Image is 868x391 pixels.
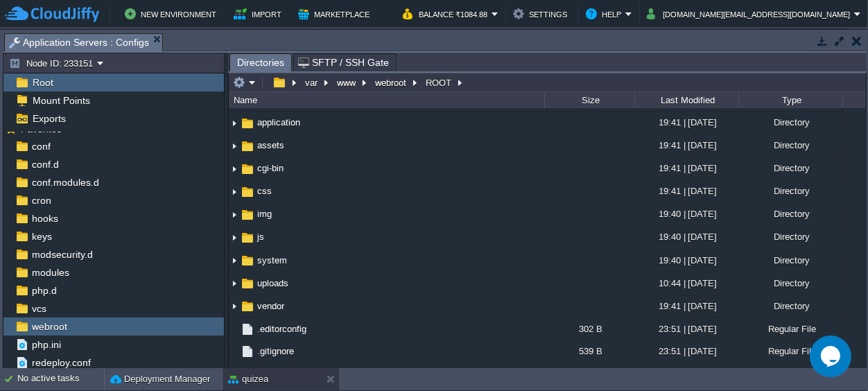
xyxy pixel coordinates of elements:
a: redeploy.conf [29,356,93,369]
a: system [255,254,289,266]
img: AMDAwAAAACH5BAEAAAAALAAAAAABAAEAAAICRAEAOw== [229,112,240,134]
a: hooks [29,212,60,225]
a: uploads [255,277,290,289]
a: js [255,231,266,243]
button: Region [101,28,150,47]
div: Directory [738,203,842,225]
div: Directory [738,134,842,156]
div: 19:41 | [DATE] [634,180,738,202]
div: 302 B [544,318,634,340]
img: AMDAwAAAACH5BAEAAAAALAAAAAABAAEAAAICRAEAOw== [240,299,255,314]
div: Directory [738,180,842,202]
img: AMDAwAAAACH5BAEAAAAALAAAAAABAAEAAAICRAEAOw== [229,318,240,340]
img: AMDAwAAAACH5BAEAAAAALAAAAAABAAEAAAICRAEAOw== [240,344,255,359]
img: AMDAwAAAACH5BAEAAAAALAAAAAABAAEAAAICRAEAOw== [240,322,255,337]
img: AMDAwAAAACH5BAEAAAAALAAAAAABAAEAAAICRAEAOw== [229,227,240,249]
span: webroot [29,320,69,333]
div: 19:41 | [DATE] [634,112,738,133]
a: vcs [29,302,49,315]
button: [DOMAIN_NAME][EMAIL_ADDRESS][DOMAIN_NAME] [647,6,854,22]
img: AMDAwAAAACH5BAEAAAAALAAAAAABAAEAAAICRAEAOw== [240,184,255,200]
div: Directory [738,250,842,271]
img: AMDAwAAAACH5BAEAAAAALAAAAAABAAEAAAICRAEAOw== [240,207,255,223]
span: cron [29,194,53,207]
span: modsecurity.d [29,248,95,261]
img: AMDAwAAAACH5BAEAAAAALAAAAAABAAEAAAICRAEAOw== [240,162,255,177]
img: AMDAwAAAACH5BAEAAAAALAAAAAABAAEAAAICRAEAOw== [229,273,240,295]
img: AMDAwAAAACH5BAEAAAAALAAAAAABAAEAAAICRAEAOw== [229,250,240,272]
a: cgi-bin [255,162,286,174]
a: css [255,185,274,197]
div: 10:44 | [DATE] [634,272,738,294]
a: assets [255,139,286,151]
a: modules [29,266,71,279]
button: Help [586,6,625,22]
img: AMDAwAAAACH5BAEAAAAALAAAAAABAAEAAAICRAEAOw== [240,139,255,154]
div: 19:40 | [DATE] [634,250,738,271]
span: vendor [255,300,286,312]
a: conf.d [29,158,61,171]
div: Type [740,92,842,108]
a: Exports [30,112,68,125]
div: Directory [738,112,842,133]
a: Root [30,76,55,89]
button: Marketplace [298,6,374,22]
span: Directories [237,54,284,71]
button: Settings [513,6,571,22]
img: CloudJiffy [5,6,99,23]
a: .editorconfig [255,323,309,335]
a: conf.modules.d [29,176,101,189]
a: conf [29,140,53,153]
a: php.d [29,284,59,297]
div: 19:40 | [DATE] [634,203,738,225]
a: .htaccess [255,367,299,379]
img: AMDAwAAAACH5BAEAAAAALAAAAAABAAEAAAICRAEAOw== [229,296,240,318]
span: .gitignore [255,345,296,357]
button: www [335,76,359,89]
img: AMDAwAAAACH5BAEAAAAALAAAAAABAAEAAAICRAEAOw== [240,276,255,291]
span: application [255,116,302,128]
div: 23:51 | [DATE] [634,318,738,340]
div: 19:41 | [DATE] [634,134,738,156]
a: Mount Points [30,94,92,107]
img: AMDAwAAAACH5BAEAAAAALAAAAAABAAEAAAICRAEAOw== [229,204,240,225]
div: Directory [738,295,842,317]
div: Regular File [738,363,842,384]
span: img [255,208,274,220]
div: 19:40 | [DATE] [634,226,738,247]
span: keys [29,230,54,243]
button: webroot [373,76,410,89]
div: 17:49 | [DATE] [634,363,738,384]
img: AMDAwAAAACH5BAEAAAAALAAAAAABAAEAAAICRAEAOw== [229,340,240,362]
span: Application Servers : Configs [9,34,149,51]
img: AMDAwAAAACH5BAEAAAAALAAAAAABAAEAAAICRAEAOw== [229,135,240,157]
img: AMDAwAAAACH5BAEAAAAALAAAAAABAAEAAAICRAEAOw== [240,230,255,245]
button: Env Groups [5,28,73,47]
div: Regular File [738,318,842,340]
div: 23:51 | [DATE] [634,340,738,362]
button: New Environment [125,6,220,22]
img: AMDAwAAAACH5BAEAAAAALAAAAAABAAEAAAICRAEAOw== [229,363,240,384]
button: quizea [228,372,268,386]
img: AMDAwAAAACH5BAEAAAAALAAAAAABAAEAAAICRAEAOw== [240,253,255,268]
div: 19:41 | [DATE] [634,157,738,179]
div: 196 B [544,363,634,384]
a: Favorites [18,123,64,134]
div: Directory [738,226,842,247]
